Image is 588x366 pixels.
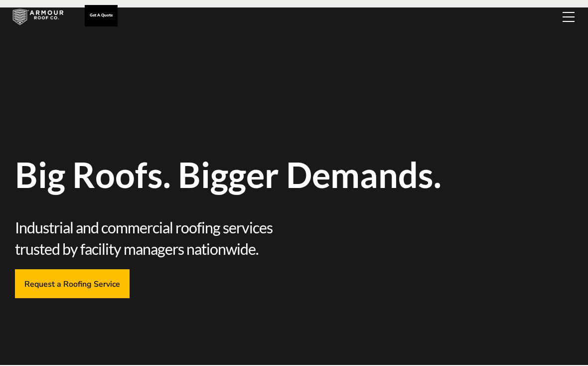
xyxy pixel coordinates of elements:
span: Industrial and commercial roofing services trusted by facility managers nationwide. [15,217,294,259]
span: Big Roofs. Bigger Demands. [15,157,573,192]
a: Get A Quote [85,5,118,26]
img: Industrial and Commercial Roofing Company | Armour Roof Co. [5,5,71,29]
span: Request a Roofing Service [24,279,120,288]
a: Request a Roofing Service [15,269,130,298]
